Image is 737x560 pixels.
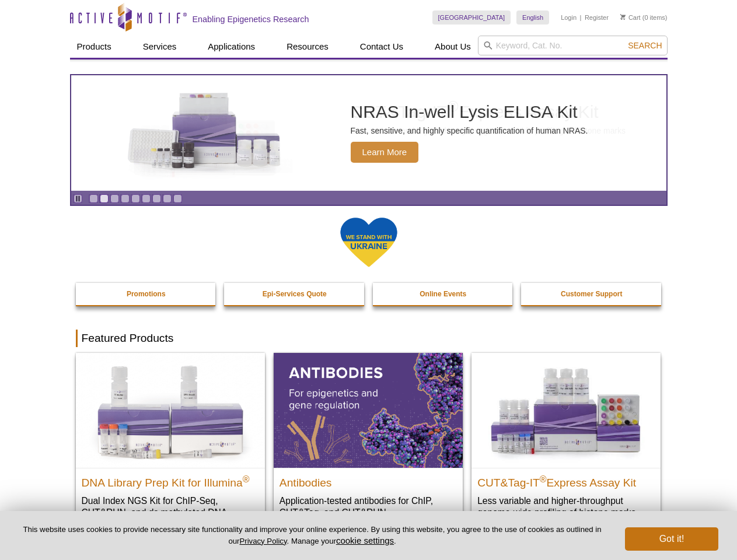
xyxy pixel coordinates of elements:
sup: ® [540,474,547,484]
p: Dual Index NGS Kit for ChIP-Seq, CUT&RUN, and ds methylated DNA assays. [82,495,259,530]
img: DNA Library Prep Kit for Illumina [76,353,265,467]
p: Fast, sensitive, and highly specific quantification of human NRAS. [351,125,588,136]
a: NRAS In-well Lysis ELISA Kit NRAS In-well Lysis ELISA Kit Fast, sensitive, and highly specific qu... [71,75,666,191]
a: Go to slide 4 [121,194,130,203]
h2: CUT&Tag-IT Express Assay Kit [477,471,655,489]
a: Cart [620,13,641,22]
img: Your Cart [620,14,626,20]
a: [GEOGRAPHIC_DATA] [432,10,511,24]
img: NRAS In-well Lysis ELISA Kit [117,93,292,173]
a: Resources [280,36,336,58]
img: We Stand With Ukraine [340,216,398,268]
a: Go to slide 1 [89,194,98,203]
h2: Featured Products [76,330,662,347]
strong: Epi-Services Quote [263,290,327,298]
a: Privacy Policy [239,537,287,545]
sup: ® [243,474,250,484]
a: Customer Support [521,283,662,305]
a: DNA Library Prep Kit for Illumina DNA Library Prep Kit for Illumina® Dual Index NGS Kit for ChIP-... [76,353,265,541]
h2: DNA Library Prep Kit for Illumina [82,471,259,489]
button: Got it! [625,527,718,551]
a: Register [585,13,609,22]
article: NRAS In-well Lysis ELISA Kit [71,75,666,191]
strong: Promotions [127,290,166,298]
a: Online Events [373,283,514,305]
strong: Online Events [420,290,466,298]
a: All Antibodies Antibodies Application-tested antibodies for ChIP, CUT&Tag, and CUT&RUN. [274,353,463,530]
a: About Us [428,36,478,58]
p: This website uses cookies to provide necessary site functionality and improve your online experie... [19,524,606,547]
strong: Customer Support [561,290,622,298]
a: CUT&Tag-IT® Express Assay Kit CUT&Tag-IT®Express Assay Kit Less variable and higher-throughput ge... [471,353,661,530]
a: Services [136,36,184,58]
h2: Antibodies [280,471,457,489]
li: (0 items) [620,10,668,24]
img: All Antibodies [274,353,463,467]
a: Go to slide 2 [100,194,109,203]
p: Less variable and higher-throughput genome-wide profiling of histone marks​. [477,495,655,519]
a: Applications [201,36,262,58]
a: Go to slide 5 [131,194,140,203]
a: English [516,10,549,24]
a: Go to slide 8 [163,194,172,203]
a: Go to slide 6 [142,194,151,203]
span: Learn More [351,142,419,163]
p: Application-tested antibodies for ChIP, CUT&Tag, and CUT&RUN. [280,495,457,519]
a: Epi-Services Quote [224,283,365,305]
button: Search [624,40,665,51]
li: | [580,10,582,24]
a: Login [561,13,577,22]
a: Products [70,36,118,58]
button: cookie settings [336,535,394,545]
a: Go to slide 3 [110,194,119,203]
input: Keyword, Cat. No. [478,36,668,55]
a: Go to slide 9 [173,194,182,203]
a: Go to slide 7 [152,194,161,203]
img: CUT&Tag-IT® Express Assay Kit [471,353,661,467]
a: Promotions [76,283,217,305]
a: Toggle autoplay [74,194,82,203]
span: Search [628,41,662,50]
h2: NRAS In-well Lysis ELISA Kit [351,103,588,121]
h2: Enabling Epigenetics Research [193,14,309,24]
a: Contact Us [353,36,410,58]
